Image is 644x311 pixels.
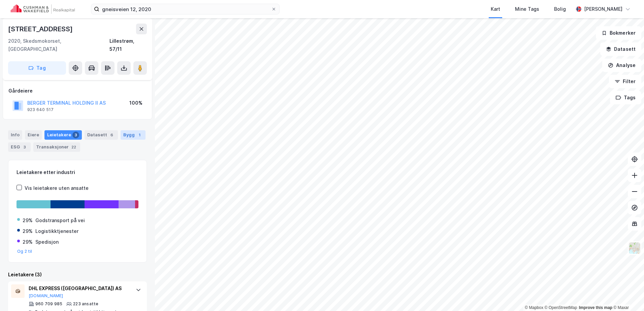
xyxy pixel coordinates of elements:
div: 29% [23,238,33,246]
button: Tag [8,61,66,75]
div: 29% [23,216,33,224]
a: Mapbox [525,305,543,310]
div: Datasett [85,130,118,140]
div: 960 709 985 [35,301,62,307]
div: Lillestrøm, 57/11 [109,37,147,53]
iframe: Chat Widget [610,279,644,311]
div: Eiere [25,130,42,140]
img: Z [628,242,641,254]
a: OpenStreetMap [545,305,577,310]
button: Analyse [602,59,641,72]
div: Leietakere (3) [8,271,147,279]
button: Bokmerker [596,26,641,40]
div: 6 [108,132,115,138]
div: 2020, Skedsmokorset, [GEOGRAPHIC_DATA] [8,37,109,53]
div: Bygg [121,130,146,140]
div: 923 640 517 [27,107,54,112]
div: Mine Tags [515,5,539,13]
input: Søk på adresse, matrikkel, gårdeiere, leietakere eller personer [99,4,271,14]
div: ESG [8,142,31,152]
div: Gårdeiere [8,87,147,95]
div: Transaksjoner [33,142,80,152]
div: Logistikktjenester [35,227,78,235]
div: 1 [136,132,143,138]
div: Kontrollprogram for chat [610,279,644,311]
div: [STREET_ADDRESS] [8,24,74,34]
div: Leietakere [44,130,82,140]
button: Datasett [600,42,641,56]
a: Improve this map [579,305,612,310]
div: DHL EXPRESS ([GEOGRAPHIC_DATA]) AS [29,284,129,292]
div: 100% [129,99,142,107]
div: 22 [70,144,77,150]
div: Spedisjon [35,238,59,246]
div: [PERSON_NAME] [584,5,622,13]
div: 29% [23,227,33,235]
div: Leietakere etter industri [17,168,138,176]
div: Info [8,130,22,140]
div: 3 [21,144,28,150]
div: Godstransport på vei [35,216,85,224]
div: 223 ansatte [73,301,98,307]
div: 3 [72,132,79,138]
button: Filter [609,75,641,88]
button: Og 2 til [17,249,32,254]
div: Vis leietakere uten ansatte [25,184,89,192]
img: cushman-wakefield-realkapital-logo.202ea83816669bd177139c58696a8fa1.svg [11,4,75,14]
div: Bolig [554,5,566,13]
button: [DOMAIN_NAME] [29,293,63,299]
div: Kart [491,5,500,13]
button: Tags [610,91,641,104]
